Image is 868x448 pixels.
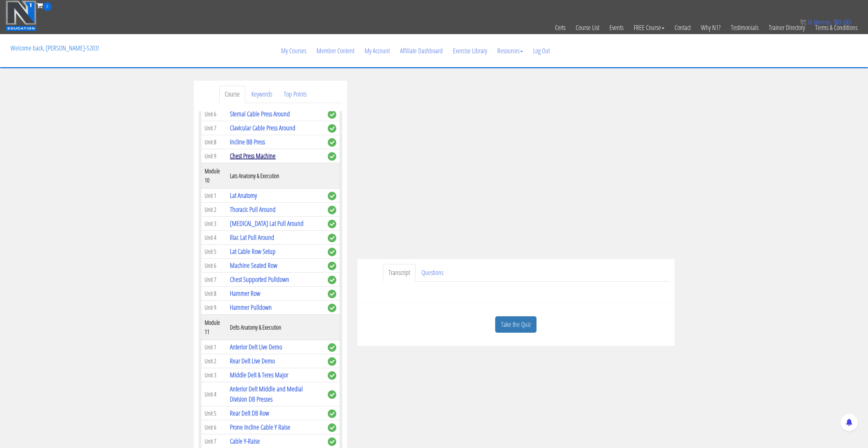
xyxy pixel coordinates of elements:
a: Events [604,11,629,44]
td: Unit 9 [201,301,226,315]
td: Unit 3 [201,217,226,231]
span: complete [328,138,336,147]
span: complete [328,262,336,270]
td: Unit 6 [201,259,226,273]
th: Module 11 [201,315,226,340]
span: $ [834,18,838,26]
td: Unit 1 [201,340,226,354]
span: complete [328,423,336,432]
a: Anterior Delt Live Demo [230,342,282,351]
span: complete [328,234,336,242]
span: complete [328,409,336,418]
td: Unit 4 [201,231,226,245]
a: Cable Y-Raise [230,436,260,446]
a: Terms & Conditions [810,11,863,44]
a: Log Out [528,34,555,67]
td: Unit 3 [201,368,226,382]
span: complete [328,248,336,256]
span: items: [814,18,832,26]
a: Affiliate Dashboard [395,34,448,67]
bdi: 0.00 [834,18,851,26]
span: 0 [43,2,52,11]
td: Unit 2 [201,354,226,368]
td: Unit 4 [201,382,226,406]
span: complete [328,357,336,366]
a: Testimonials [726,11,764,44]
span: complete [328,110,336,119]
td: Unit 1 [201,189,226,203]
span: complete [328,290,336,298]
a: Iliac Lat Pull Around [230,233,274,242]
a: Chest Press Machine [230,151,276,160]
a: Resources [492,34,528,67]
a: Hammer Row [230,289,260,298]
span: complete [328,437,336,446]
th: Module 10 [201,163,226,189]
span: complete [328,276,336,284]
img: n1-education [5,0,36,31]
a: My Courses [276,34,311,67]
a: Course List [571,11,604,44]
td: Unit 6 [201,107,226,121]
a: Sternal Cable Press Around [230,109,290,118]
th: Lats Anatomy & Execution [226,163,324,189]
a: Chest Supported Pulldown [230,275,289,284]
a: Machine Seated Row [230,261,277,270]
span: complete [328,304,336,312]
a: [MEDICAL_DATA] Lat Pull Around [230,219,304,228]
span: complete [328,192,336,200]
td: Unit 5 [201,406,226,420]
a: Thoracic Pull Around [230,205,276,214]
a: Why N1? [696,11,726,44]
a: Member Content [311,34,359,67]
span: complete [328,220,336,228]
a: Contact [670,11,696,44]
a: Lat Cable Row Setup [230,247,276,256]
a: Top Points [278,86,312,103]
p: Welcome back, [PERSON_NAME]-5203! [5,34,104,62]
a: Rear Delt DB Row [230,408,269,418]
td: Unit 6 [201,420,226,434]
a: Keywords [246,86,278,103]
a: Anterior Delt Middle and Medial Division DB Presses [230,384,303,404]
span: complete [328,124,336,133]
a: My Account [359,34,395,67]
a: Exercise Library [448,34,492,67]
td: Unit 2 [201,203,226,217]
a: Transcript [383,264,415,281]
a: Prone Incline Cable Y Raise [230,422,290,432]
a: Clavicular Cable Press Around [230,123,295,132]
span: complete [328,152,336,161]
span: complete [328,390,336,399]
a: Certs [550,11,571,44]
span: complete [328,371,336,380]
a: Questions [416,264,449,281]
td: Unit 9 [201,149,226,163]
a: FREE Course [629,11,670,44]
a: Middle Delt & Teres Major [230,370,288,379]
img: icon11.png [799,19,806,26]
a: Hammer Pulldown [230,303,272,312]
td: Unit 7 [201,273,226,287]
a: 0 [36,1,52,10]
td: Unit 5 [201,245,226,259]
th: Delts Anatomy & Execution [226,315,324,340]
a: 0 items: $0.00 [799,18,851,26]
a: Course [219,86,245,103]
a: Take the Quiz [495,316,536,333]
a: Trainer Directory [764,11,810,44]
span: 0 [808,18,812,26]
span: complete [328,206,336,214]
a: Lat Anatomy [230,191,257,200]
td: Unit 7 [201,121,226,135]
td: Unit 8 [201,287,226,301]
td: Unit 8 [201,135,226,149]
a: Incline BB Press [230,137,265,146]
a: Rear Delt Live Demo [230,356,275,365]
span: complete [328,343,336,352]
